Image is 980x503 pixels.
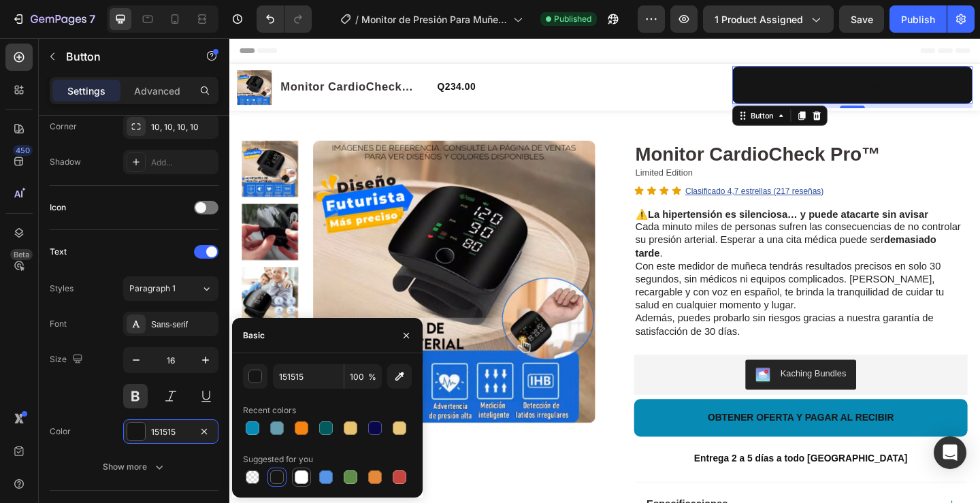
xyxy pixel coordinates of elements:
[13,145,33,156] div: 450
[50,282,73,295] div: Styles
[50,201,66,214] div: Icon
[572,358,589,374] img: KachingBundles.png
[50,425,71,438] div: Color
[368,371,376,383] span: %
[5,5,101,33] button: 7
[442,185,802,199] p: ⚠️
[257,5,312,33] div: Undo/Redo
[506,451,738,463] strong: Entrega 2 a 5 días a todo [GEOGRAPHIC_DATA]
[440,393,803,434] button: <p><span style="font-size:15px;">OBTENER OFERTA Y PAGAR AL RECIBIR</span></p>
[703,5,834,33] button: 1 product assigned
[66,48,182,65] p: Button
[50,318,67,330] div: Font
[89,11,95,27] p: 7
[561,350,682,383] button: Kaching Bundles
[442,298,802,327] p: Además, puedes probarlo sin riesgos gracias a nuestra garantía de satisfacción de 30 días.
[151,319,215,331] div: Sans-serif
[576,45,779,56] span: OBTENER OFERTA Y PAGAR AL RECIBIR
[496,161,647,172] u: Clasificado 4,7 estrellas (217 reseñas)
[243,329,265,342] div: Basic
[50,455,218,479] button: Show more
[442,199,802,241] p: Cada minuto miles de personas sufren las consecuencias de no controlar su presión arterial. Esper...
[151,121,215,133] div: 10, 10, 10, 10
[455,186,760,197] strong: La hipertensión es silenciosa… y puede atacarte sin avisar
[50,120,77,133] div: Corner
[10,249,33,260] div: Beta
[103,460,166,474] div: Show more
[934,436,966,469] div: Open Intercom Messenger
[67,84,105,98] p: Settings
[547,31,808,71] button: <p><span style="font-size:15px;">OBTENER OFERTA Y PAGAR AL RECIBIR</span></p>
[715,12,803,27] span: 1 product assigned
[440,112,803,141] h1: Monitor CardioCheck Pro™
[229,38,980,503] iframe: Design area
[243,453,313,466] div: Suggested for you
[442,214,769,240] strong: demasiado tarde
[361,12,508,27] span: Monitor de Presión Para Muñeca
[50,246,67,258] div: Text
[851,14,873,25] span: Save
[554,13,591,25] span: Published
[600,358,671,372] div: Kaching Bundles
[151,157,215,169] div: Add...
[442,141,504,152] span: Limited Edition
[243,404,296,417] div: Recent colors
[50,156,81,168] div: Shadow
[134,84,180,98] p: Advanced
[151,426,191,438] div: 151515
[442,242,802,298] p: Con este medidor de muñeca tendrás resultados precisos en solo 30 segundos, sin médicos ni equipo...
[901,12,935,27] div: Publish
[521,406,723,418] span: OBTENER OFERTA Y PAGAR AL RECIBIR
[129,282,176,295] span: Paragraph 1
[273,364,344,389] input: Eg: FFFFFF
[839,5,884,33] button: Save
[50,351,86,369] div: Size
[355,12,359,27] span: /
[889,5,947,33] button: Publish
[123,276,218,301] button: Paragraph 1
[576,42,779,61] div: Rich Text Editor. Editing area: main
[564,78,595,91] div: Button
